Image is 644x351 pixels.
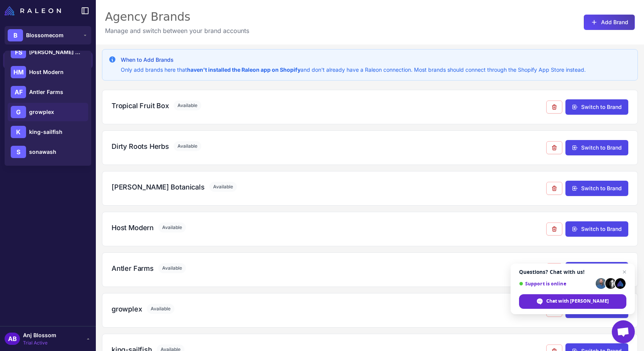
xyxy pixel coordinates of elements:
a: Raleon Logo [5,6,64,15]
button: Remove from agency [546,182,562,195]
button: Switch to Brand [565,262,628,277]
strong: haven't installed the Raleon app on Shopify [187,66,301,73]
span: Available [174,141,201,151]
button: Remove from agency [546,263,562,276]
span: Available [147,304,174,314]
span: Available [209,182,237,192]
div: Agency Brands [105,9,249,25]
span: Available [158,222,186,232]
button: Remove from agency [546,141,562,154]
span: Chat with [PERSON_NAME] [546,298,609,305]
button: Remove from agency [546,101,562,114]
a: Manage Brands [3,52,93,68]
h3: When to Add Brands [121,56,586,64]
span: king-sailfish [29,128,62,136]
span: Available [174,101,201,110]
div: AB [5,333,20,345]
div: K [11,126,26,138]
h3: Host Modern [112,222,154,233]
button: Switch to Brand [565,99,628,115]
p: Manage and switch between your brand accounts [105,26,249,35]
a: User Management [3,71,93,87]
button: Remove from agency [546,222,562,236]
span: growplex [29,108,54,116]
span: Support is online [519,281,593,287]
span: Blossomecom [26,31,64,40]
div: FS [11,46,26,58]
button: Switch to Brand [565,140,628,155]
h3: Dirty Roots Herbs [112,141,169,152]
button: Switch to Brand [565,221,628,237]
button: Switch to Brand [565,181,628,196]
div: S [11,146,26,158]
h3: [PERSON_NAME] Botanicals [112,182,205,192]
img: Raleon Logo [5,6,61,15]
button: Add Brand [584,15,635,30]
span: sonawash [29,148,56,156]
span: Close chat [620,267,629,277]
span: [PERSON_NAME] Botanicals [29,48,83,56]
span: Available [158,263,186,273]
div: Open chat [612,320,635,343]
div: B [8,29,23,41]
span: Anj Blossom [23,331,56,339]
div: HM [11,66,26,78]
span: Trial Active [23,339,56,346]
div: AF [11,86,26,98]
span: Host Modern [29,68,64,76]
h3: Tropical Fruit Box [112,101,169,111]
h3: Antler Farms [112,263,154,274]
p: Only add brands here that and don't already have a Raleon connection. Most brands should connect ... [121,66,586,74]
span: Antler Farms [29,88,63,96]
span: Questions? Chat with us! [519,269,626,275]
button: BBlossomecom [5,26,91,44]
div: G [11,106,26,118]
div: Chat with Raleon [519,294,626,309]
h3: growplex [112,304,142,314]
